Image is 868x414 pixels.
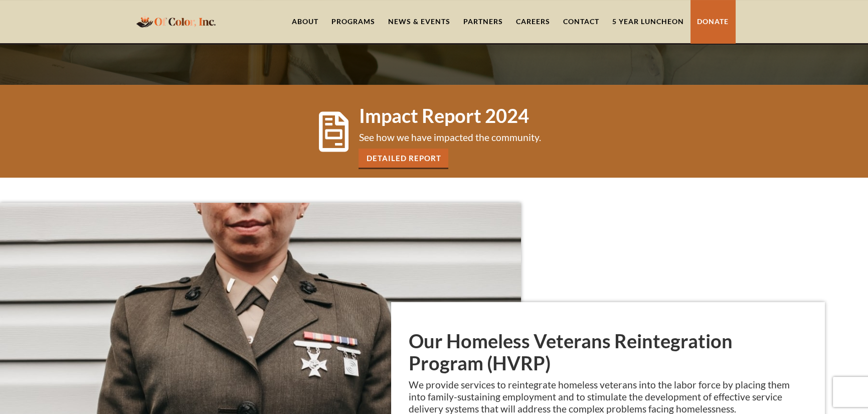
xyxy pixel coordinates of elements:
[359,104,669,126] h1: Impact Report 2024
[359,149,448,169] a: Detailed Report
[409,330,808,374] h1: Our Homeless Veterans Reintegration Program (HVRP)
[359,131,669,144] p: See how we have impacted the community.
[133,10,219,33] a: home
[331,17,375,27] div: Programs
